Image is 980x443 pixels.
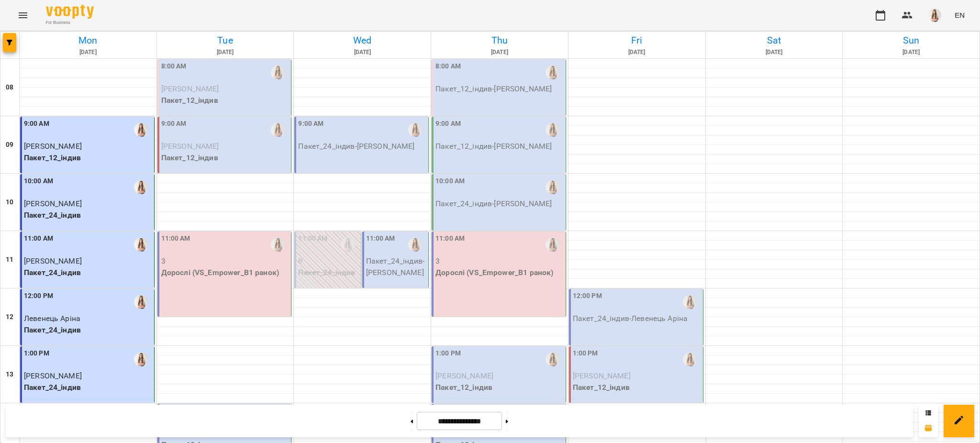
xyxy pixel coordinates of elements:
p: Дорослі (VS_Empower_B1 ранок) [435,267,564,278]
h6: [DATE] [21,48,155,57]
label: 1:00 PM [24,348,49,359]
span: [PERSON_NAME] [435,371,493,380]
label: 10:00 AM [24,176,53,187]
h6: Fri [570,33,704,48]
img: Михно Віта Олександрівна [408,122,423,137]
label: 11:00 AM [435,233,465,244]
label: 9:00 AM [161,119,187,129]
p: Пакет_24_індив [24,267,152,278]
img: Михно Віта Олександрівна [271,65,285,79]
label: 9:00 AM [435,119,461,129]
div: Михно Віта Олександрівна [546,237,560,252]
p: 0 [298,255,358,267]
img: Михно Віта Олександрівна [341,237,355,252]
p: Пакет_24_індив [298,267,358,278]
h6: Sat [707,33,841,48]
label: 11:00 AM [298,233,327,244]
img: Михно Віта Олександрівна [683,352,697,366]
img: Михно Віта Олександрівна [134,352,148,366]
h6: [DATE] [707,48,841,57]
img: Михно Віта Олександрівна [683,295,697,309]
img: Михно Віта Олександрівна [271,237,285,252]
h6: [DATE] [844,48,978,57]
h6: Mon [21,33,155,48]
span: [PERSON_NAME] [573,371,631,380]
img: Voopty Logo [46,5,94,19]
label: 11:00 AM [24,233,53,244]
span: [PERSON_NAME] [161,142,219,151]
label: 9:00 AM [24,119,49,129]
p: Пакет_24_індив [24,324,152,336]
p: Пакет_24_індив [24,382,152,393]
p: Пакет_12_індив [24,152,152,164]
p: Пакет_24_індив [24,210,152,221]
h6: 08 [6,82,13,93]
img: Михно Віта Олександрівна [546,180,560,194]
h6: 13 [6,369,13,380]
h6: 09 [6,140,13,150]
label: 10:00 AM [435,176,465,187]
div: Михно Віта Олександрівна [271,122,285,137]
label: 1:00 PM [573,348,598,359]
h6: [DATE] [158,48,292,57]
span: [PERSON_NAME] [24,256,82,266]
span: [PERSON_NAME] [161,84,219,93]
span: [PERSON_NAME] [24,371,82,380]
h6: 10 [6,197,13,208]
p: Пакет_12_індив - [PERSON_NAME] [435,83,564,95]
p: Пакет_24_індив - [PERSON_NAME] [435,198,564,210]
h6: Wed [295,33,429,48]
label: 12:00 PM [24,291,53,301]
h6: [DATE] [433,48,567,57]
img: Михно Віта Олександрівна [134,180,148,194]
span: [PERSON_NAME] [24,199,82,208]
label: 11:00 AM [366,233,395,244]
p: 3 [161,255,290,267]
label: 9:00 AM [298,119,323,129]
label: 11:00 AM [161,233,190,244]
img: 991d444c6ac07fb383591aa534ce9324.png [928,9,941,22]
img: Михно Віта Олександрівна [408,237,423,252]
img: Михно Віта Олександрівна [546,65,560,79]
p: Пакет_24_індив - [PERSON_NAME] [366,255,426,278]
p: Пакет_12_індив [161,95,290,106]
span: EN [955,10,965,20]
label: 12:00 PM [573,291,602,301]
p: 3 [435,255,564,267]
div: Михно Віта Олександрівна [546,122,560,137]
img: Михно Віта Олександрівна [134,295,148,309]
h6: Sun [844,33,978,48]
span: For Business [46,20,94,26]
h6: [DATE] [295,48,429,57]
label: 1:00 PM [435,348,461,359]
span: [PERSON_NAME] [24,142,82,151]
p: Пакет_12_індив [435,382,564,393]
p: Пакет_12_індив [573,382,701,393]
h6: 11 [6,255,13,265]
label: 8:00 AM [435,61,461,72]
label: 8:00 AM [161,61,187,72]
img: Михно Віта Олександрівна [134,122,148,137]
p: Дорослі (VS_Empower_B1 ранок) [161,267,290,278]
h6: [DATE] [570,48,704,57]
h6: Tue [158,33,292,48]
h6: 12 [6,312,13,322]
img: Михно Віта Олександрівна [546,352,560,366]
span: Левенець Аріна [24,314,80,323]
button: EN [951,6,969,24]
h6: Thu [433,33,567,48]
img: Михно Віта Олександрівна [134,237,148,252]
p: Пакет_24_індив - Левенець Аріна [573,313,701,324]
p: Пакет_12_індив [161,152,290,164]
